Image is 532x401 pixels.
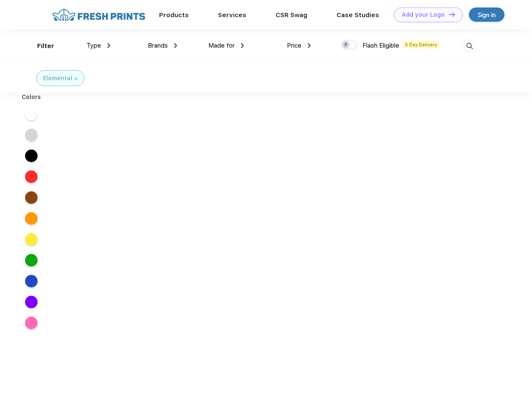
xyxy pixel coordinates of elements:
[276,11,307,19] a: CSR Swag
[449,12,455,17] img: DT
[287,42,301,49] span: Price
[107,43,110,48] img: dropdown.png
[174,43,177,48] img: dropdown.png
[159,11,189,19] a: Products
[308,43,311,48] img: dropdown.png
[208,42,235,49] span: Made for
[241,43,244,48] img: dropdown.png
[362,42,399,49] span: Flash Eligible
[86,42,101,49] span: Type
[43,74,72,83] div: Elemental
[469,8,504,22] a: Sign in
[50,8,148,22] img: fo%20logo%202.webp
[402,11,445,18] div: Add your Logo
[37,41,54,51] div: Filter
[15,93,48,102] div: Colors
[478,10,496,20] div: Sign in
[218,11,246,19] a: Services
[148,42,168,49] span: Brands
[75,77,78,80] img: filter_cancel.svg
[403,41,440,48] span: 5 Day Delivery
[463,39,476,53] img: desktop_search.svg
